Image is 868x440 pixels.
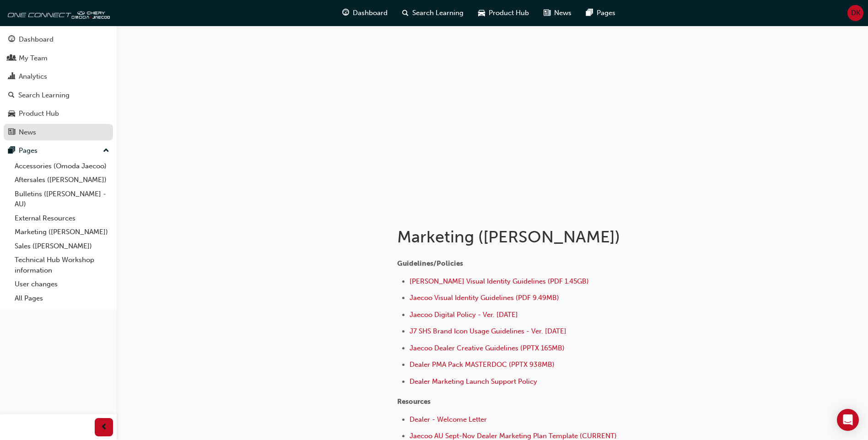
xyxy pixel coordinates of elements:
a: Sales ([PERSON_NAME]) [11,239,113,253]
a: news-iconNews [536,4,579,22]
a: Search Learning [4,87,113,104]
span: Dashboard [353,8,388,18]
span: pages-icon [8,147,15,155]
a: Jaecoo Digital Policy - Ver. [DATE] [410,311,518,319]
a: News [4,124,113,141]
a: Dealer Marketing Launch Support Policy [410,377,537,386]
div: Product Hub [19,108,59,119]
span: DK [851,8,860,18]
a: Product Hub [4,105,113,122]
a: J7 SHS Brand Icon Usage Guidelines - Ver. [DATE] [410,327,566,335]
a: Dashboard [4,31,113,48]
span: search-icon [8,91,15,100]
span: search-icon [402,7,409,19]
a: Dealer - Welcome Letter [410,415,487,424]
img: oneconnect [5,4,110,22]
a: Aftersales ([PERSON_NAME]) [11,173,113,187]
a: Jaecoo AU Sept-Nov Dealer Marketing Plan Template (CURRENT) [410,432,617,440]
span: Search Learning [412,8,464,18]
div: Pages [19,145,38,156]
a: All Pages [11,291,113,306]
a: Bulletins ([PERSON_NAME] - AU) [11,187,113,211]
a: Dealer PMA Pack MASTERDOC (PPTX 938MB) [410,360,555,369]
span: news-icon [8,129,15,137]
span: Guidelines/Policies [397,259,463,268]
a: Jaecoo Visual Identity Guidelines (PDF 9.49MB) [410,294,559,302]
a: guage-iconDashboard [335,4,395,22]
button: DashboardMy TeamAnalyticsSearch LearningProduct HubNews [4,29,113,142]
div: News [19,127,36,138]
h1: Marketing ([PERSON_NAME]) [397,227,697,247]
span: pages-icon [586,7,593,19]
span: guage-icon [342,7,349,19]
span: news-icon [544,7,550,19]
span: car-icon [8,110,15,118]
a: My Team [4,50,113,67]
span: up-icon [103,145,109,157]
div: Search Learning [18,90,70,101]
a: Jaecoo Dealer Creative Guidelines (PPTX 165MB) [410,344,565,352]
a: Accessories (Omoda Jaecoo) [11,159,113,173]
div: Analytics [19,71,47,82]
a: search-iconSearch Learning [395,4,471,22]
span: Product Hub [489,8,529,18]
span: car-icon [478,7,485,19]
a: User changes [11,277,113,291]
span: prev-icon [101,422,108,433]
span: Resources [397,397,431,406]
span: Pages [597,8,615,18]
div: Open Intercom Messenger [837,409,859,431]
div: My Team [19,53,48,64]
span: people-icon [8,54,15,63]
span: chart-icon [8,73,15,81]
span: guage-icon [8,36,15,44]
a: pages-iconPages [579,4,623,22]
a: Analytics [4,68,113,85]
a: Marketing ([PERSON_NAME]) [11,225,113,239]
div: Dashboard [19,34,54,45]
button: Pages [4,142,113,159]
span: News [554,8,571,18]
a: External Resources [11,211,113,225]
a: car-iconProduct Hub [471,4,536,22]
button: DK [847,5,863,21]
a: Technical Hub Workshop information [11,253,113,277]
a: [PERSON_NAME] Visual Identity Guidelines (PDF 1.45GB) [410,277,589,285]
